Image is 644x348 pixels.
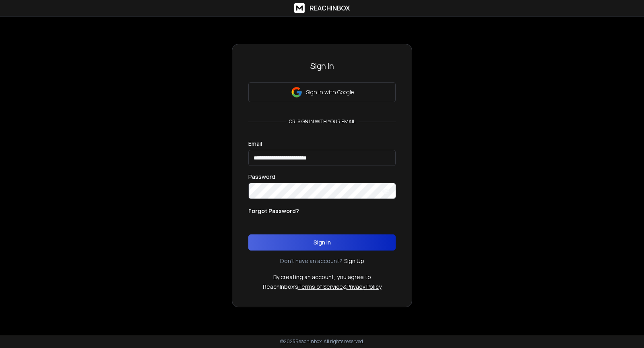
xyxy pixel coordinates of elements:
a: ReachInbox [294,3,350,13]
p: Sign in with Google [306,88,354,96]
a: Terms of Service [298,283,343,290]
p: or, sign in with your email [286,118,359,125]
label: Email [248,141,262,147]
p: © 2025 Reachinbox. All rights reserved. [280,338,364,345]
p: By creating an account, you agree to [273,273,371,281]
a: Privacy Policy [347,283,382,290]
p: Don't have an account? [280,257,343,265]
h3: Sign In [248,60,396,72]
p: Forgot Password? [248,207,299,215]
button: Sign In [248,234,396,251]
a: Sign Up [344,257,364,265]
button: Sign in with Google [248,82,396,102]
label: Password [248,174,275,180]
p: ReachInbox's & [263,283,382,291]
h1: ReachInbox [310,3,350,13]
